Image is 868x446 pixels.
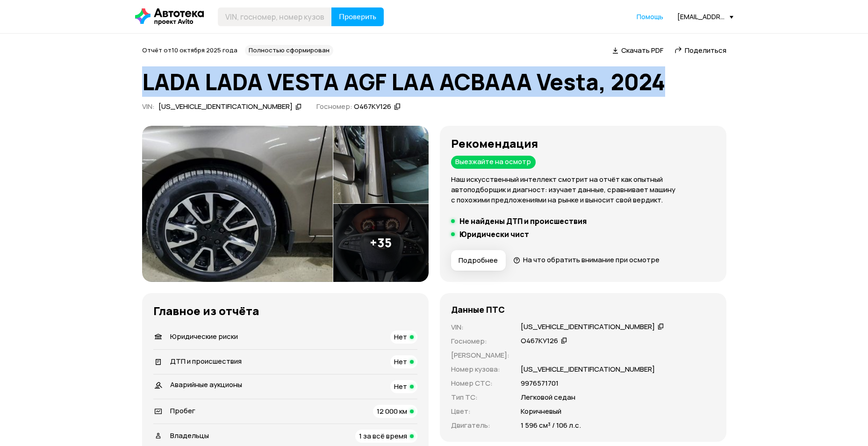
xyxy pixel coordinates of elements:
[394,357,407,367] span: Нет
[170,331,238,341] span: Юридические риски
[451,304,505,315] h4: Данные ПТС
[354,102,391,112] div: О467КУ126
[637,12,663,22] a: Помощь
[451,137,715,150] h3: Рекомендация
[521,336,558,346] div: О467КУ126
[521,406,561,417] p: Коричневый
[170,356,242,366] span: ДТП и происшествия
[339,13,376,21] span: Проверить
[170,431,209,440] span: Владельцы
[245,45,333,56] div: Полностью сформирован
[451,322,509,332] p: VIN :
[459,256,498,265] span: Подробнее
[142,69,726,94] h1: LADA LADA VESTA АGF LАА АСВААА Vesta, 2024
[612,45,663,55] a: Скачать PDF
[377,406,407,416] span: 12 000 км
[521,364,655,374] p: [US_VEHICLE_IDENTIFICATION_NUMBER]
[451,406,509,417] p: Цвет :
[685,45,726,55] span: Поделиться
[158,102,293,112] div: [US_VEHICLE_IDENTIFICATION_NUMBER]
[677,12,733,21] div: [EMAIL_ADDRESS][DOMAIN_NAME]
[316,101,352,111] span: Госномер:
[521,392,575,403] p: Легковой седан
[451,350,509,360] p: [PERSON_NAME] :
[142,101,155,111] span: VIN :
[451,364,509,374] p: Номер кузова :
[621,45,663,55] span: Скачать PDF
[523,255,660,265] span: На что обратить внимание при осмотре
[513,255,660,265] a: На что обратить внимание при осмотре
[459,216,587,226] h5: Не найдены ДТП и происшествия
[521,322,655,332] div: [US_VEHICLE_IDENTIFICATION_NUMBER]
[459,230,529,239] h5: Юридически чист
[451,336,509,346] p: Госномер :
[218,7,332,26] input: VIN, госномер, номер кузова
[170,406,195,416] span: Пробег
[451,392,509,403] p: Тип ТС :
[451,420,509,431] p: Двигатель :
[637,12,663,21] span: Помощь
[674,45,726,55] a: Поделиться
[170,380,242,389] span: Аварийные аукционы
[359,431,407,441] span: 1 за всё время
[451,378,509,388] p: Номер СТС :
[521,420,581,431] p: 1 596 см³ / 106 л.с.
[394,381,407,391] span: Нет
[394,332,407,342] span: Нет
[451,174,715,205] p: Наш искусственный интеллект смотрит на отчёт как опытный автоподборщик и диагност: изучает данные...
[451,250,506,271] button: Подробнее
[153,304,417,317] h3: Главное из отчёта
[521,378,559,388] p: 9976571701
[451,156,536,169] div: Выезжайте на осмотр
[142,46,237,54] span: Отчёт от 10 октября 2025 года
[331,7,384,26] button: Проверить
